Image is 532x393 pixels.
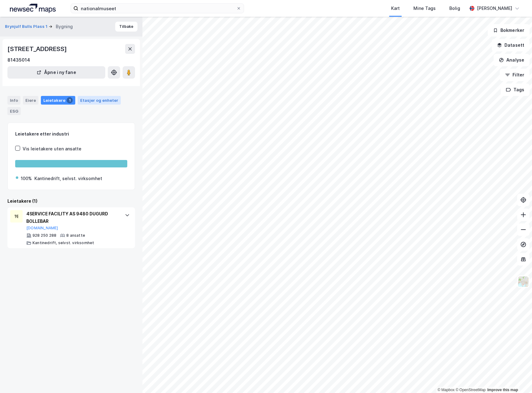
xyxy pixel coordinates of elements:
[500,69,530,81] button: Filter
[7,197,135,205] div: Leietakere (1)
[34,175,102,182] div: Kantinedrift, selvst. virksomhet
[66,233,85,238] div: 8 ansatte
[10,4,56,13] img: logo.a4113a55bc3d86da70a041830d287a7e.svg
[494,54,530,66] button: Analyse
[501,84,530,96] button: Tags
[449,5,460,12] div: Bolig
[7,107,21,115] div: ESG
[41,96,75,105] div: Leietakere
[56,23,73,30] div: Bygning
[23,96,38,105] div: Eiere
[80,97,118,103] div: Etasjer og enheter
[7,66,105,79] button: Åpne i ny fane
[33,233,56,238] div: 928 250 288
[15,130,127,138] div: Leietakere etter industri
[23,145,81,153] div: Vis leietakere uten ansatte
[456,388,486,392] a: OpenStreetMap
[26,226,58,231] button: [DOMAIN_NAME]
[438,388,455,392] a: Mapbox
[517,276,529,287] img: Z
[67,97,73,103] div: 1
[115,22,137,32] button: Tilbake
[413,5,436,12] div: Mine Tags
[492,39,530,51] button: Datasett
[487,388,518,392] a: Improve this map
[7,44,68,54] div: [STREET_ADDRESS]
[33,240,94,245] div: Kantinedrift, selvst. virksomhet
[501,363,532,393] div: Kontrollprogram for chat
[26,210,119,225] div: 4SERVICE FACILITY AS 9480 DUGURD BOLLEBAR
[78,4,236,13] input: Søk på adresse, matrikkel, gårdeiere, leietakere eller personer
[5,24,49,30] button: Brynjulf Bulls Plass 1
[21,175,32,182] div: 100%
[7,96,20,105] div: Info
[391,5,400,12] div: Kart
[488,24,530,37] button: Bokmerker
[7,56,30,64] div: 81435014
[477,5,512,12] div: [PERSON_NAME]
[501,363,532,393] iframe: Chat Widget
